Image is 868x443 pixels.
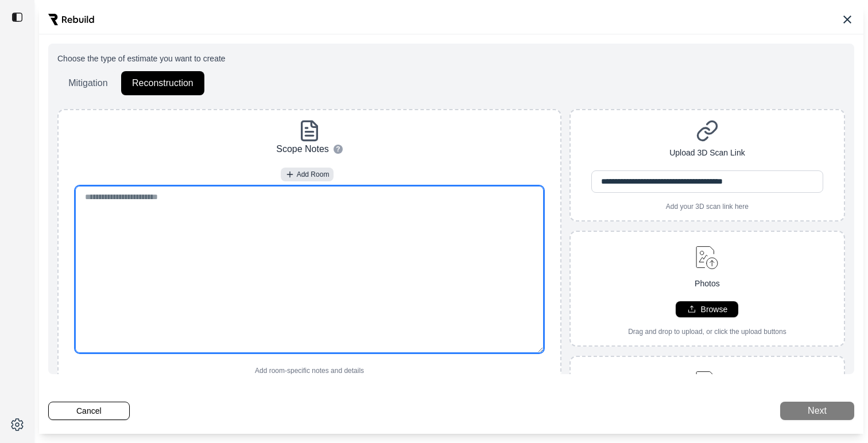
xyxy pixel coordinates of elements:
[255,366,364,375] p: Add room-specific notes and details
[695,278,720,290] p: Photos
[628,327,786,336] p: Drag and drop to upload, or click the upload buttons
[48,402,130,420] button: Cancel
[57,53,845,64] p: Choose the type of estimate you want to create
[336,145,340,154] span: ?
[57,71,119,95] button: Mitigation
[297,170,330,179] span: Add Room
[281,168,334,181] button: Add Room
[48,14,94,25] img: Rebuild
[691,366,723,398] img: upload-document.svg
[276,142,329,156] p: Scope Notes
[11,11,23,23] img: toggle sidebar
[121,71,204,95] button: Reconstruction
[676,301,738,317] button: Browse
[691,241,723,273] img: upload-image.svg
[701,304,728,315] p: Browse
[669,147,745,159] p: Upload 3D Scan Link
[666,202,749,211] p: Add your 3D scan link here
